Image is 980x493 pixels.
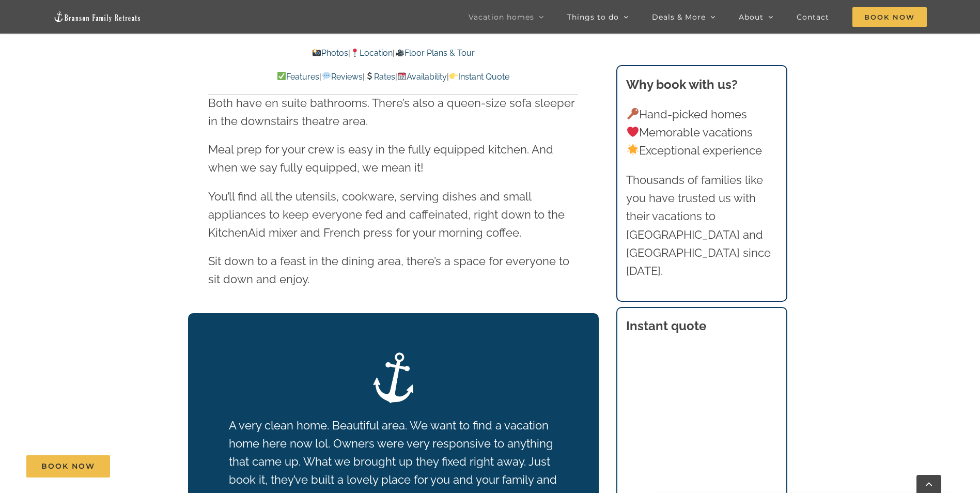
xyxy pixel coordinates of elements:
span: Deals & More [652,13,706,21]
span: Vacation homes [469,13,534,21]
img: 👉 [449,72,458,80]
a: Book Now [26,455,110,477]
img: 🌟 [627,144,639,156]
img: ✅ [277,72,286,80]
p: Thousands of families like you have trusted us with their vacations to [GEOGRAPHIC_DATA] and [GEO... [626,171,777,280]
img: 🎥 [396,49,404,57]
a: Location [350,48,393,58]
span: About [739,13,764,21]
img: ❤️ [627,126,639,137]
span: Things to do [567,13,619,21]
img: 📆 [398,72,406,80]
img: 💬 [322,72,331,80]
img: 📸 [313,49,321,57]
span: Book Now [852,7,927,27]
a: Photos [312,48,348,58]
p: Hand-picked homes Memorable vacations Exceptional experience [626,105,777,160]
img: Branson Family Retreats Logo [53,11,141,23]
a: Reviews [321,72,362,82]
a: Floor Plans & Tour [395,48,474,58]
img: 🔑 [627,108,639,119]
h3: Why book with us? [626,75,777,94]
img: Branson Family Retreats [367,352,419,404]
a: Features [277,72,319,82]
p: | | [208,47,578,60]
p: Sit down to a feast in the dining area, there’s a space for everyone to sit down and enjoy. [208,252,578,288]
img: 💲 [365,72,374,80]
a: Rates [365,72,395,82]
a: Availability [397,72,447,82]
span: Book Now [41,462,95,471]
span: Contact [797,13,829,21]
a: Instant Quote [449,72,509,82]
p: | | | | [208,70,578,84]
img: 📍 [351,49,359,57]
p: You’ll find all the utensils, cookware, serving dishes and small appliances to keep everyone fed ... [208,188,578,242]
p: Meal prep for your crew is easy in the fully equipped kitchen. And when we say fully equipped, we... [208,141,578,177]
strong: Instant quote [626,318,706,333]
